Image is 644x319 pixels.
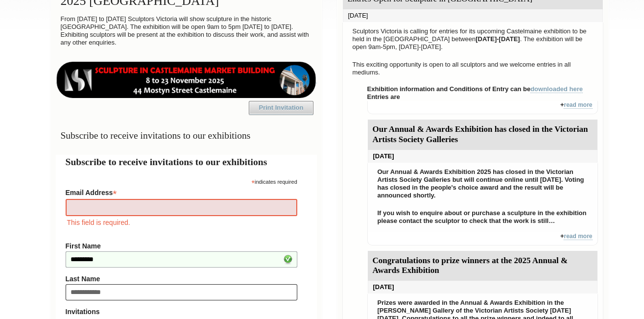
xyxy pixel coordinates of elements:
[66,275,297,283] label: Last Name
[56,13,317,49] p: From [DATE] to [DATE] Sculptors Victoria will show sculpture in the historic [GEOGRAPHIC_DATA]. T...
[66,176,297,186] div: indicates required
[373,207,593,227] p: If you wish to enquire about or purchase a sculpture in the exhibition please contact the sculpto...
[66,217,297,228] div: This field is required.
[368,251,597,281] div: Congratulations to prize winners at the 2025 Annual & Awards Exhibition
[368,120,597,150] div: Our Annual & Awards Exhibition has closed in the Victorian Artists Society Galleries
[66,308,297,316] strong: Invitations
[476,35,520,43] strong: [DATE]-[DATE]
[56,126,317,145] h3: Subscribe to receive invitations to our exhibitions
[249,101,313,115] a: Print Invitation
[368,150,597,163] div: [DATE]
[66,242,297,250] label: First Name
[367,101,598,114] div: +
[367,232,598,245] div: +
[564,233,592,240] a: read more
[564,101,592,109] a: read more
[56,62,317,98] img: castlemaine-ldrbd25v2.png
[66,155,307,169] h2: Subscribe to receive invitations to our exhibitions
[530,85,583,93] a: downloaded here
[367,85,583,93] strong: Exhibition information and Conditions of Entry can be
[368,281,597,294] div: [DATE]
[343,9,603,22] div: [DATE]
[373,166,593,202] p: Our Annual & Awards Exhibition 2025 has closed in the Victorian Artists Society Galleries but wil...
[348,25,598,53] p: Sculptors Victoria is calling for entries for its upcoming Castelmaine exhibition to be held in t...
[66,186,297,197] label: Email Address
[348,58,598,79] p: This exciting opportunity is open to all sculptors and we welcome entries in all mediums.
